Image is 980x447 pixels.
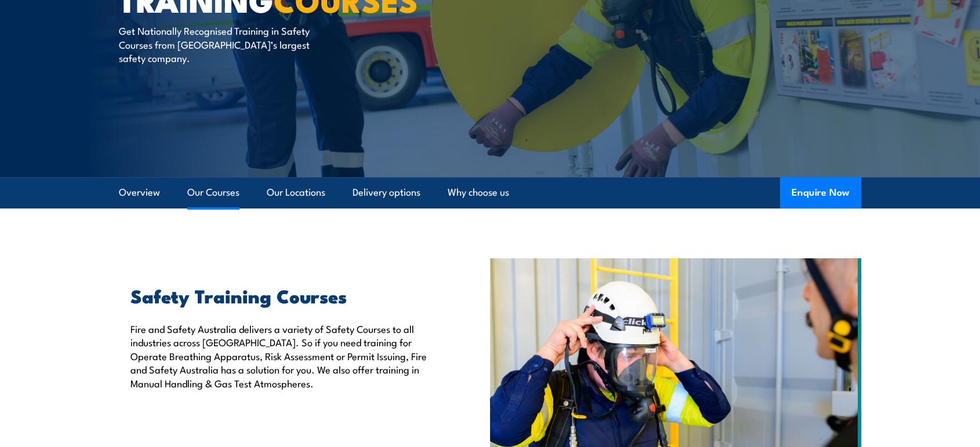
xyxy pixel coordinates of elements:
[119,24,331,64] p: Get Nationally Recognised Training in Safety Courses from [GEOGRAPHIC_DATA]’s largest safety comp...
[353,177,420,208] a: Delivery options
[119,177,160,208] a: Overview
[448,177,509,208] a: Why choose us
[780,177,861,208] button: Enquire Now
[187,177,239,208] a: Our Courses
[267,177,325,208] a: Our Locations
[130,287,437,303] h2: Safety Training Courses
[130,322,437,390] p: Fire and Safety Australia delivers a variety of Safety Courses to all industries across [GEOGRAPH...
